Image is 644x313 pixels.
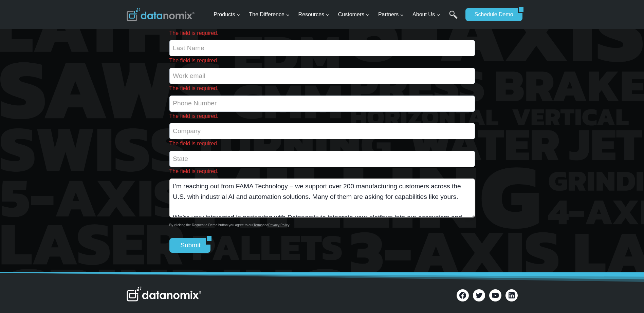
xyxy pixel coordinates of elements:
span: Resources [298,10,330,19]
input: State [169,151,475,167]
input: Phone Number [169,96,475,112]
img: Datanomix Logo [127,287,201,301]
span: The Difference [249,10,290,19]
span: The field is required. [169,112,475,121]
nav: Primary Navigation [211,4,462,26]
a: Schedule Demo [465,8,518,21]
span: Partners [378,10,404,19]
input: Company [169,123,475,139]
a: Terms [253,223,262,227]
span: The field is required. [169,167,475,176]
form: Contact form [169,13,475,253]
input: Submit [169,238,206,252]
span: Customers [338,10,370,19]
p: By clicking the Request a Demo button you agree to our and . [169,223,475,228]
span: About Us [412,10,440,19]
span: The field is required. [169,84,475,93]
span: The field is required. [169,139,475,148]
input: Last Name [169,40,475,56]
input: Work email [169,68,475,84]
a: Privacy Policy [268,223,289,227]
span: Products [214,10,240,19]
span: The field is required. [169,56,475,65]
span: The field is required. [169,29,475,38]
a: Search [449,11,458,26]
img: Datanomix [127,8,195,21]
